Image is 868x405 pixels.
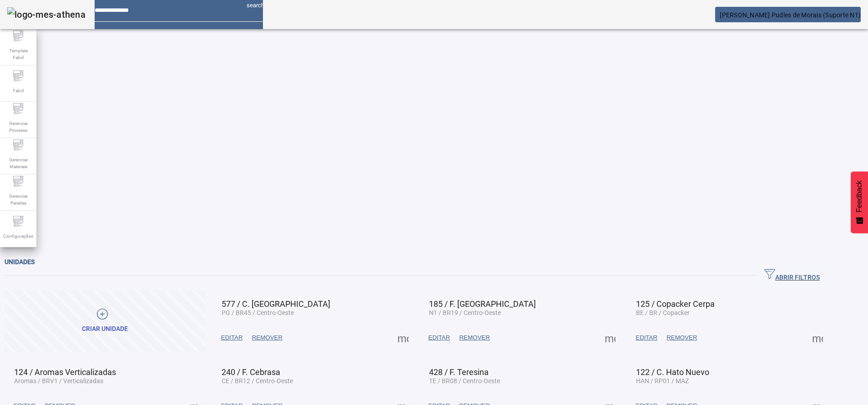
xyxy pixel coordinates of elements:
span: CE / BR12 / Centro-Oeste [222,377,293,385]
button: Mais [809,330,826,346]
span: REMOVER [459,333,490,342]
button: REMOVER [662,330,701,346]
span: Feedback [855,180,863,212]
span: ABRIR FILTROS [764,269,820,282]
span: Template Fabril [5,45,32,64]
span: EDITAR [429,333,450,342]
button: Feedback - Mostrar pesquisa [851,171,868,233]
span: 124 / Aromas Verticalizadas [14,367,116,377]
span: Gerenciar Materiais [5,154,32,173]
span: 240 / F. Cebrasa [222,367,280,377]
span: EDITAR [221,333,243,342]
div: Criar unidade [82,325,128,334]
span: Gerenciar Processo [5,117,32,136]
span: Aromas / BRV1 / Verticalizadas [14,377,103,385]
span: 185 / F. [GEOGRAPHIC_DATA] [429,299,536,309]
span: REMOVER [252,333,283,342]
span: Configurações [0,230,36,242]
button: EDITAR [217,330,247,346]
span: TE / BR08 / Centro-Oeste [429,377,500,385]
span: EDITAR [636,333,657,342]
span: N1 / BR19 / Centro-Oeste [429,309,501,316]
span: REMOVER [666,333,697,342]
img: logo-mes-athena [7,7,86,22]
span: HAN / RP01 / MAZ [636,377,689,385]
span: Unidades [5,258,35,265]
button: Mais [395,330,411,346]
span: Fabril [10,85,26,97]
span: 122 / C. Hato Nuevo [636,367,709,377]
span: 577 / C. [GEOGRAPHIC_DATA] [222,299,330,309]
button: EDITAR [424,330,455,346]
button: EDITAR [631,330,662,346]
button: ABRIR FILTROS [757,267,827,284]
span: BE / BR / Copacker [636,309,690,316]
span: 125 / Copacker Cerpa [636,299,715,309]
button: Mais [602,330,618,346]
span: 428 / F. Teresina [429,367,489,377]
button: Criar unidade [5,290,205,352]
button: REMOVER [454,330,494,346]
button: REMOVER [247,330,287,346]
span: PG / BR45 / Centro-Oeste [222,309,294,316]
span: Gerenciar Paradas [5,190,32,209]
span: [PERSON_NAME] Pudles de Morais (Suporte N1) [720,11,861,19]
